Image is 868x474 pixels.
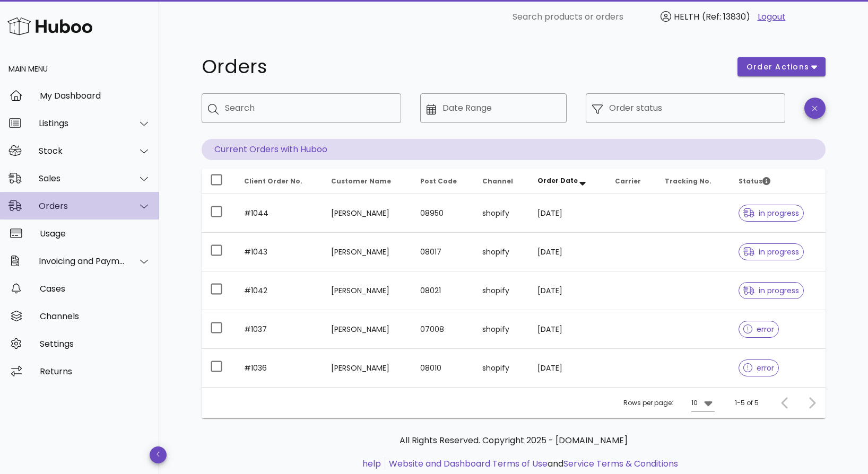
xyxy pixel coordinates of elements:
td: shopify [474,310,529,349]
div: Channels [40,311,151,321]
td: #1036 [236,349,323,387]
td: [PERSON_NAME] [323,271,412,310]
span: order actions [746,62,810,73]
span: HELTH [674,11,699,23]
h1: Orders [202,57,725,76]
th: Tracking No. [656,169,730,194]
th: Channel [474,169,529,194]
li: and [385,458,678,470]
td: [DATE] [529,310,606,349]
td: #1044 [236,194,323,233]
td: shopify [474,194,529,233]
td: [PERSON_NAME] [323,194,412,233]
div: Sales [39,173,125,183]
div: Rows per page: [623,388,715,418]
div: 10 [691,398,698,408]
span: in progress [743,287,800,294]
div: 1-5 of 5 [735,398,759,408]
span: in progress [743,209,800,217]
div: Settings [40,339,151,349]
td: [DATE] [529,271,606,310]
span: Client Order No. [244,177,302,186]
a: Service Terms & Conditions [563,458,678,470]
a: Logout [758,11,786,23]
a: help [362,458,381,470]
span: Channel [482,177,513,186]
div: Invoicing and Payments [39,256,125,266]
td: 08021 [412,271,474,310]
td: [DATE] [529,194,606,233]
div: Stock [39,146,125,156]
div: Cases [40,284,151,294]
span: Tracking No. [665,177,711,186]
span: error [743,326,775,333]
td: 07008 [412,310,474,349]
th: Client Order No. [236,169,323,194]
td: #1043 [236,233,323,271]
td: [DATE] [529,233,606,271]
div: 10Rows per page: [691,394,715,411]
div: Orders [39,201,125,211]
th: Post Code [412,169,474,194]
div: Returns [40,366,151,376]
span: in progress [743,248,800,256]
td: #1042 [236,271,323,310]
td: 08017 [412,233,474,271]
div: My Dashboard [40,91,151,101]
img: Huboo Logo [7,15,92,38]
td: shopify [474,271,529,310]
div: Listings [39,118,125,128]
span: Customer Name [331,177,391,186]
th: Status [730,169,826,194]
div: Usage [40,229,151,239]
th: Carrier [606,169,656,194]
p: All Rights Reserved. Copyright 2025 - [DOMAIN_NAME] [210,434,817,447]
a: Website and Dashboard Terms of Use [389,458,548,470]
span: Carrier [615,177,641,186]
span: (Ref: 13830) [702,11,750,23]
td: 08950 [412,194,474,233]
td: shopify [474,349,529,387]
td: shopify [474,233,529,271]
td: 08010 [412,349,474,387]
span: Post Code [420,177,457,186]
td: [PERSON_NAME] [323,310,412,349]
span: error [743,364,775,372]
td: [PERSON_NAME] [323,349,412,387]
span: Status [739,177,770,186]
td: [DATE] [529,349,606,387]
td: [PERSON_NAME] [323,233,412,271]
button: order actions [737,57,826,76]
th: Order Date: Sorted descending. Activate to remove sorting. [529,169,606,194]
span: Order Date [537,176,578,185]
p: Current Orders with Huboo [202,139,826,160]
td: #1037 [236,310,323,349]
th: Customer Name [323,169,412,194]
